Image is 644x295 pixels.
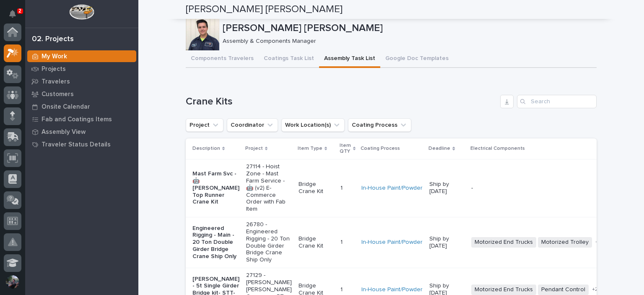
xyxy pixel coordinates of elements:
[340,183,344,192] p: 1
[4,5,21,23] button: Notifications
[42,65,66,73] p: Projects
[299,235,334,250] p: Bridge Crane Kit
[25,63,138,75] a: Projects
[361,144,400,153] p: Coating Process
[25,88,138,100] a: Customers
[192,225,239,260] p: Engineered Rigging - Main - 20 Ton Double Girder Bridge Crane Ship Only
[186,118,223,132] button: Project
[42,128,86,136] p: Assembly View
[361,185,423,192] a: In-House Paint/Powder
[517,95,597,108] input: Search
[245,144,263,153] p: Project
[246,221,292,264] p: 26780 - Engineered Rigging - 20 Ton Double Girder Bridge Crane Ship Only
[471,285,536,295] span: Motorized End Trucks
[25,125,138,138] a: Assembly View
[42,78,70,86] p: Travelers
[592,287,598,292] span: + 2
[69,4,94,20] img: Workspace Logo
[380,50,454,68] button: Google Doc Templates
[361,286,423,293] a: In-House Paint/Powder
[42,141,111,149] p: Traveler Status Details
[340,237,344,246] p: 1
[25,50,138,63] a: My Work
[538,237,592,248] span: Motorized Trolley
[186,96,497,108] h1: Crane Kits
[595,240,601,245] span: + 3
[18,8,21,14] p: 2
[42,103,90,111] p: Onsite Calendar
[192,170,239,206] p: Mast Farm Svc - 🤖 [PERSON_NAME] Top Runner Crane Kit
[25,138,138,151] a: Traveler Status Details
[299,181,334,195] p: Bridge Crane Kit
[429,181,465,195] p: Ship by [DATE]
[223,38,590,45] p: Assembly & Components Manager
[340,141,351,157] p: Item QTY
[32,35,74,44] div: 02. Projects
[538,285,589,295] span: Pendant Control
[25,75,138,88] a: Travelers
[42,53,67,60] p: My Work
[298,144,322,153] p: Item Type
[428,144,450,153] p: Deadline
[319,50,380,68] button: Assembly Task List
[227,118,278,132] button: Coordinator
[25,100,138,113] a: Onsite Calendar
[281,118,345,132] button: Work Location(s)
[223,22,593,34] p: [PERSON_NAME] [PERSON_NAME]
[10,10,21,23] div: Notifications2
[186,3,343,16] h2: [PERSON_NAME] [PERSON_NAME]
[42,91,74,98] p: Customers
[4,273,21,291] button: users-avatar
[470,144,525,153] p: Electrical Components
[429,235,465,250] p: Ship by [DATE]
[259,50,319,68] button: Coatings Task List
[192,144,220,153] p: Description
[348,118,411,132] button: Coating Process
[471,237,536,248] span: Motorized End Trucks
[246,163,292,213] p: 27114 - Hoist Zone - Mast Farm Service - 🤖 (v2) E-Commerce Order with Fab Item
[471,185,602,192] p: -
[42,116,112,123] p: Fab and Coatings Items
[340,285,344,293] p: 1
[361,239,423,246] a: In-House Paint/Powder
[186,50,259,68] button: Components Travelers
[25,113,138,125] a: Fab and Coatings Items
